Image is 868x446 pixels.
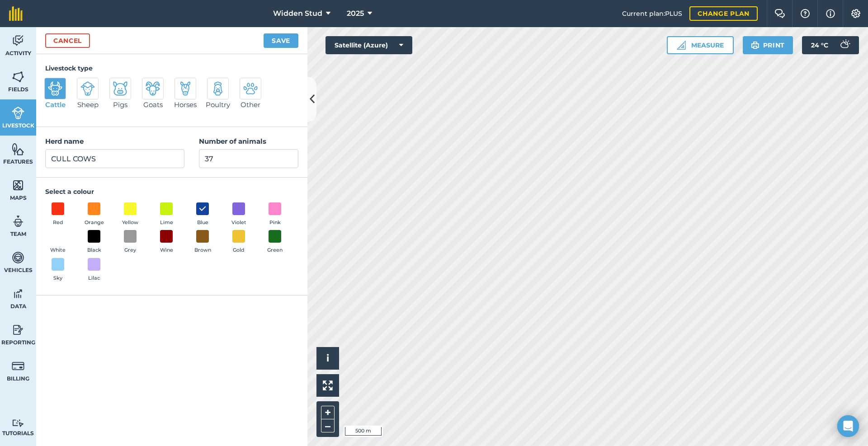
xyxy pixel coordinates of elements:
[321,406,335,419] button: +
[45,188,94,196] strong: Select a colour
[122,219,138,227] span: Yellow
[81,230,107,254] button: Black
[800,9,811,18] img: A question mark icon
[81,202,107,227] button: Orange
[50,246,66,254] span: White
[751,40,759,51] img: svg+xml;base64,PHN2ZyB4bWxucz0iaHR0cDovL3d3dy53My5vcmcvMjAwMC9zdmciIHdpZHRoPSIxOSIgaGVpZ2h0PSIyNC...
[12,178,24,192] img: svg+xml;base64,PHN2ZyB4bWxucz0iaHR0cDovL3d3dy53My5vcmcvMjAwMC9zdmciIHdpZHRoPSI1NiIgaGVpZ2h0PSI2MC...
[267,246,283,254] span: Green
[88,274,100,282] span: Lilac
[323,380,333,390] img: Four arrows, one pointing top left, one top right, one bottom right and the last bottom left
[12,106,24,120] img: svg+xml;base64,PD94bWwgdmVyc2lvbj0iMS4wIiBlbmNvZGluZz0idXRmLTgiPz4KPCEtLSBHZW5lcmF0b3I6IEFkb2JlIE...
[325,36,412,54] button: Satellite (Azure)
[81,258,107,282] button: Lilac
[45,33,90,48] a: Cancel
[243,81,258,96] img: svg+xml;base64,PD94bWwgdmVyc2lvbj0iMS4wIiBlbmNvZGluZz0idXRmLTgiPz4KPCEtLSBHZW5lcmF0b3I6IEFkb2JlIE...
[45,230,71,254] button: White
[689,6,758,21] a: Change plan
[48,81,62,96] img: svg+xml;base64,PD94bWwgdmVyc2lvbj0iMS4wIiBlbmNvZGluZz0idXRmLTgiPz4KPCEtLSBHZW5lcmF0b3I6IEFkb2JlIE...
[850,9,861,18] img: A cog icon
[199,137,266,146] strong: Number of animals
[118,230,143,254] button: Grey
[194,246,211,254] span: Brown
[622,9,682,19] span: Current plan : PLUS
[273,8,322,19] span: Widden Stud
[113,81,127,96] img: svg+xml;base64,PD94bWwgdmVyc2lvbj0iMS4wIiBlbmNvZGluZz0idXRmLTgiPz4KPCEtLSBHZW5lcmF0b3I6IEFkb2JlIE...
[118,202,143,227] button: Yellow
[45,99,66,110] span: Cattle
[143,99,163,110] span: Goats
[12,287,24,300] img: svg+xml;base64,PD94bWwgdmVyc2lvbj0iMS4wIiBlbmNvZGluZz0idXRmLTgiPz4KPCEtLSBHZW5lcmF0b3I6IEFkb2JlIE...
[190,202,215,227] button: Blue
[667,36,734,54] button: Measure
[321,419,335,432] button: –
[146,81,160,96] img: svg+xml;base64,PD94bWwgdmVyc2lvbj0iMS4wIiBlbmNvZGluZz0idXRmLTgiPz4KPCEtLSBHZW5lcmF0b3I6IEFkb2JlIE...
[12,323,24,337] img: svg+xml;base64,PD94bWwgdmVyc2lvbj0iMS4wIiBlbmNvZGluZz0idXRmLTgiPz4KPCEtLSBHZW5lcmF0b3I6IEFkb2JlIE...
[211,81,225,96] img: svg+xml;base64,PD94bWwgdmVyc2lvbj0iMS4wIiBlbmNvZGluZz0idXRmLTgiPz4KPCEtLSBHZW5lcmF0b3I6IEFkb2JlIE...
[262,230,288,254] button: Green
[264,33,298,48] button: Save
[124,246,136,254] span: Grey
[12,251,24,264] img: svg+xml;base64,PD94bWwgdmVyc2lvbj0iMS4wIiBlbmNvZGluZz0idXRmLTgiPz4KPCEtLSBHZW5lcmF0b3I6IEFkb2JlIE...
[154,230,179,254] button: Wine
[45,258,71,282] button: Sky
[12,70,24,84] img: svg+xml;base64,PHN2ZyB4bWxucz0iaHR0cDovL3d3dy53My5vcmcvMjAwMC9zdmciIHdpZHRoPSI1NiIgaGVpZ2h0PSI2MC...
[316,347,339,370] button: i
[85,219,104,227] span: Orange
[233,246,245,254] span: Gold
[160,219,173,227] span: Lime
[774,9,785,18] img: Two speech bubbles overlapping with the left bubble in the forefront
[226,230,251,254] button: Gold
[231,219,246,227] span: Violet
[9,6,23,21] img: fieldmargin Logo
[12,142,24,156] img: svg+xml;base64,PHN2ZyB4bWxucz0iaHR0cDovL3d3dy53My5vcmcvMjAwMC9zdmciIHdpZHRoPSI1NiIgaGVpZ2h0PSI2MC...
[174,99,197,110] span: Horses
[326,352,329,364] span: i
[45,137,84,146] strong: Herd name
[45,202,71,227] button: Red
[77,99,99,110] span: Sheep
[154,202,179,227] button: Lime
[226,202,251,227] button: Violet
[743,36,793,54] button: Print
[12,34,24,47] img: svg+xml;base64,PD94bWwgdmVyc2lvbj0iMS4wIiBlbmNvZGluZz0idXRmLTgiPz4KPCEtLSBHZW5lcmF0b3I6IEFkb2JlIE...
[12,215,24,228] img: svg+xml;base64,PD94bWwgdmVyc2lvbj0iMS4wIiBlbmNvZGluZz0idXRmLTgiPz4KPCEtLSBHZW5lcmF0b3I6IEFkb2JlIE...
[826,8,835,19] img: svg+xml;base64,PHN2ZyB4bWxucz0iaHR0cDovL3d3dy53My5vcmcvMjAwMC9zdmciIHdpZHRoPSIxNyIgaGVpZ2h0PSIxNy...
[87,246,101,254] span: Black
[262,202,288,227] button: Pink
[811,36,828,54] span: 24 ° C
[677,41,686,50] img: Ruler icon
[178,81,193,96] img: svg+xml;base64,PD94bWwgdmVyc2lvbj0iMS4wIiBlbmNvZGluZz0idXRmLTgiPz4KPCEtLSBHZW5lcmF0b3I6IEFkb2JlIE...
[835,36,854,54] img: svg+xml;base64,PD94bWwgdmVyc2lvbj0iMS4wIiBlbmNvZGluZz0idXRmLTgiPz4KPCEtLSBHZW5lcmF0b3I6IEFkb2JlIE...
[198,203,207,214] img: svg+xml;base64,PHN2ZyB4bWxucz0iaHR0cDovL3d3dy53My5vcmcvMjAwMC9zdmciIHdpZHRoPSIxOCIgaGVpZ2h0PSIyNC...
[206,99,230,110] span: Poultry
[53,274,62,282] span: Sky
[12,419,24,427] img: svg+xml;base64,PD94bWwgdmVyc2lvbj0iMS4wIiBlbmNvZGluZz0idXRmLTgiPz4KPCEtLSBHZW5lcmF0b3I6IEFkb2JlIE...
[269,219,281,227] span: Pink
[113,99,127,110] span: Pigs
[53,219,63,227] span: Red
[802,36,859,54] button: 24 °C
[197,219,208,227] span: Blue
[160,246,173,254] span: Wine
[45,63,298,73] h4: Livestock type
[80,81,95,96] img: svg+xml;base64,PD94bWwgdmVyc2lvbj0iMS4wIiBlbmNvZGluZz0idXRmLTgiPz4KPCEtLSBHZW5lcmF0b3I6IEFkb2JlIE...
[190,230,215,254] button: Brown
[837,415,859,437] div: Open Intercom Messenger
[241,99,260,110] span: Other
[347,8,364,19] span: 2025
[12,359,24,373] img: svg+xml;base64,PD94bWwgdmVyc2lvbj0iMS4wIiBlbmNvZGluZz0idXRmLTgiPz4KPCEtLSBHZW5lcmF0b3I6IEFkb2JlIE...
